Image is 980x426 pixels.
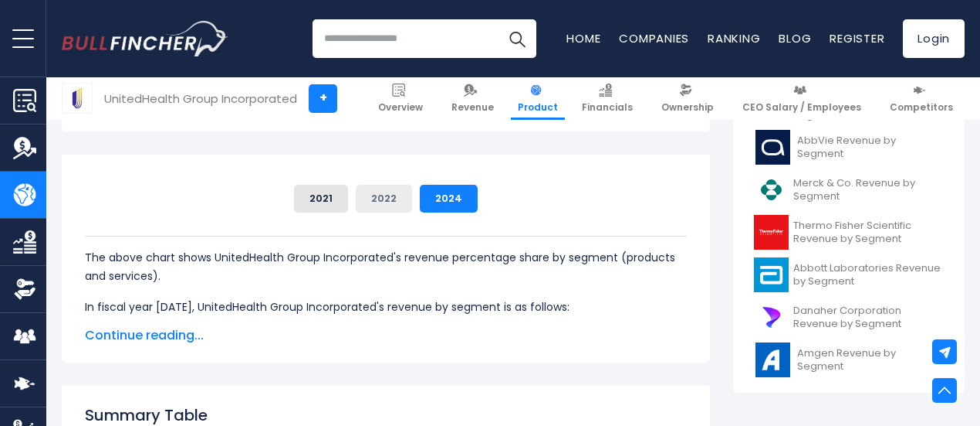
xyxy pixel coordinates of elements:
[754,172,789,207] img: MRK logo
[420,185,478,213] button: 2024
[511,77,565,120] a: Product
[793,262,944,288] span: Abbott Laboratories Revenue by Segment
[708,30,760,46] a: Ranking
[518,101,558,114] span: Product
[754,257,789,292] img: ABT logo
[371,77,430,120] a: Overview
[104,90,297,107] div: UnitedHealth Group Incorporated
[654,77,721,120] a: Ownership
[797,347,944,373] span: Amgen Revenue by Segment
[13,278,36,301] img: Ownership
[754,130,792,165] img: ABBV logo
[793,305,944,331] span: Danaher Corporation Revenue by Segment
[294,185,348,213] button: 2021
[779,30,811,46] a: Blog
[62,21,228,56] img: Bullfincher logo
[85,298,687,316] p: In fiscal year [DATE], UnitedHealth Group Incorporated's revenue by segment is as follows:
[661,101,714,114] span: Ownership
[745,296,953,339] a: Danaher Corporation Revenue by Segment
[85,248,687,285] p: The above chart shows UnitedHealth Group Incorporated's revenue percentage share by segment (prod...
[754,300,789,335] img: DHR logo
[745,169,953,211] a: Merck & Co. Revenue by Segment
[745,339,953,381] a: Amgen Revenue by Segment
[582,101,633,114] span: Financials
[498,19,536,58] button: Search
[63,83,92,113] img: UNH logo
[903,19,965,58] a: Login
[830,30,884,46] a: Register
[575,77,640,120] a: Financials
[797,135,944,161] span: AbbVie Revenue by Segment
[745,126,953,169] a: AbbVie Revenue by Segment
[62,21,228,56] a: Go to homepage
[619,30,689,46] a: Companies
[793,177,944,203] span: Merck & Co. Revenue by Segment
[754,343,792,377] img: AMGN logo
[883,77,960,120] a: Competitors
[754,215,789,250] img: TMO logo
[451,101,494,114] span: Revenue
[378,101,423,114] span: Overview
[735,77,868,120] a: CEO Salary / Employees
[309,84,337,113] a: +
[742,101,861,114] span: CEO Salary / Employees
[444,77,501,120] a: Revenue
[745,254,953,296] a: Abbott Laboratories Revenue by Segment
[793,220,944,246] span: Thermo Fisher Scientific Revenue by Segment
[745,211,953,254] a: Thermo Fisher Scientific Revenue by Segment
[566,30,600,46] a: Home
[356,185,412,213] button: 2022
[85,326,687,345] span: Continue reading...
[890,101,953,114] span: Competitors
